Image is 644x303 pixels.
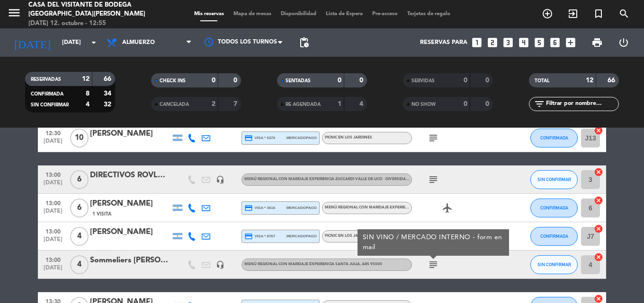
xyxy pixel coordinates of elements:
[41,254,65,265] span: 13:00
[586,77,593,84] strong: 12
[530,199,578,217] button: CONFIRMADA
[31,92,63,96] span: CONFIRMADA
[321,11,367,17] span: Lista de Espera
[92,210,111,218] span: 1 Visita
[464,77,467,84] strong: 0
[442,202,453,214] i: airplanemode_active
[618,8,630,19] i: search
[41,180,65,190] span: [DATE]
[104,76,113,82] strong: 66
[244,204,275,212] span: visa * 3616
[28,19,154,28] div: [DATE] 12. octubre - 12:55
[363,233,504,252] div: SIN VINO / MERCADO INTERNO - form en mail
[41,225,65,236] span: 13:00
[502,36,514,49] i: looks_3
[160,78,186,83] span: CHECK INS
[212,101,215,107] strong: 2
[276,11,321,17] span: Disponibilidad
[537,177,571,182] span: SIN CONFIRMAR
[325,136,372,139] span: Picnic en los Jardines
[535,78,549,83] span: TOTAL
[428,132,439,144] i: subject
[70,199,89,217] span: 6
[286,78,311,83] span: SENTADAS
[244,134,253,142] i: credit_card
[485,77,491,84] strong: 0
[86,101,89,108] strong: 4
[90,198,170,210] div: [PERSON_NAME]
[90,226,170,238] div: [PERSON_NAME]
[540,135,568,140] span: CONFIRMADA
[594,252,603,262] i: cancel
[420,39,467,46] span: Reservas para
[411,102,436,107] span: NO SHOW
[160,102,189,107] span: CANCELADA
[359,101,365,107] strong: 4
[618,37,629,48] i: power_settings_new
[31,77,61,82] span: RESERVADAS
[233,77,239,84] strong: 0
[360,262,382,266] span: , ARS 95000
[286,205,317,211] span: mercadopago
[593,8,604,19] i: turned_in_not
[122,39,155,46] span: Almuerzo
[244,232,275,241] span: visa * 8767
[298,37,310,48] span: pending_actions
[428,259,439,270] i: subject
[567,8,579,19] i: exit_to_app
[530,170,578,189] button: SIN CONFIRMAR
[359,77,365,84] strong: 0
[216,260,224,269] i: headset_mic
[540,234,568,239] span: CONFIRMADA
[70,255,89,274] span: 4
[70,129,89,147] span: 10
[28,0,154,19] div: Casa del Visitante de Bodega [GEOGRAPHIC_DATA][PERSON_NAME]
[610,28,637,57] div: LOG OUT
[88,37,99,48] i: arrow_drop_down
[325,234,372,238] span: Picnic en los Jardines
[229,11,276,17] span: Mapa de mesas
[549,36,561,49] i: looks_6
[533,36,546,49] i: looks_5
[537,262,571,267] span: SIN CONFIRMAR
[82,76,89,82] strong: 12
[471,36,483,49] i: looks_one
[41,265,65,276] span: [DATE]
[540,205,568,210] span: CONFIRMADA
[212,77,215,84] strong: 0
[7,6,21,20] i: menu
[428,174,439,185] i: subject
[41,236,65,247] span: [DATE]
[530,129,578,147] button: CONFIRMADA
[518,36,530,49] i: looks_4
[86,90,89,97] strong: 8
[530,255,578,274] button: SIN CONFIRMAR
[464,101,467,107] strong: 0
[485,101,491,107] strong: 0
[534,98,545,110] i: filter_list
[7,32,57,53] i: [DATE]
[41,138,65,149] span: [DATE]
[41,197,65,208] span: 13:00
[233,101,239,107] strong: 7
[104,101,113,108] strong: 32
[41,208,65,219] span: [DATE]
[545,99,618,109] input: Filtrar por nombre...
[104,90,113,97] strong: 34
[90,128,170,140] div: [PERSON_NAME]
[286,233,317,239] span: mercadopago
[338,101,341,107] strong: 1
[486,36,499,49] i: looks_two
[90,254,170,267] div: Sommeliers [PERSON_NAME] Restó
[244,177,433,181] span: Menú Regional con maridaje Experiencia Zuccardi Valle de Uco · Diversidad
[594,126,603,135] i: cancel
[325,206,440,209] span: Menú Regional con maridaje Experiencia Santa Julia
[70,227,89,246] span: 4
[594,196,603,205] i: cancel
[189,11,229,17] span: Mis reservas
[41,127,65,138] span: 12:30
[338,77,341,84] strong: 0
[90,169,170,182] div: DIRECTIVOS ROVLAN (GO BAR)
[7,6,21,23] button: menu
[594,224,603,234] i: cancel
